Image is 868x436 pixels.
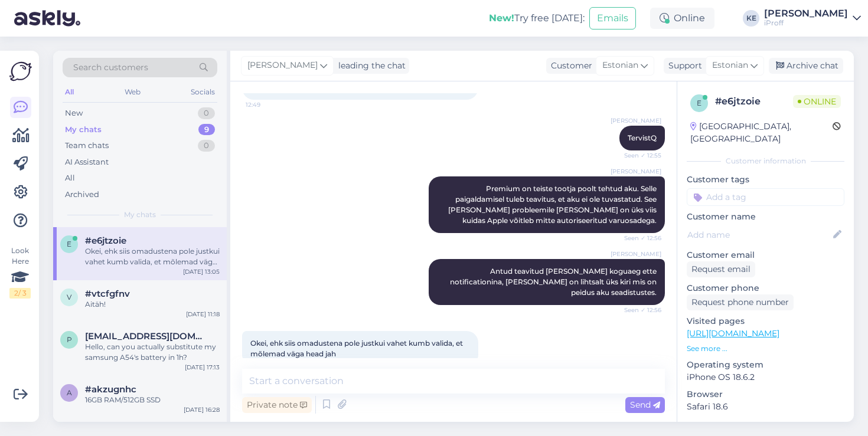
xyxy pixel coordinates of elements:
div: # e6jtzoie [715,94,793,109]
div: Hello, can you actually substitute my samsung A54's battery in 1h? [85,342,220,363]
div: Aitäh! [85,299,220,310]
div: AI Assistant [65,156,109,168]
p: Operating system [687,359,844,371]
div: Web [122,84,143,100]
div: 0 [198,140,215,152]
a: [PERSON_NAME]iProff [764,9,861,28]
div: Private note [242,397,312,413]
p: Customer phone [687,282,844,294]
span: e [697,99,701,107]
span: Send [630,399,660,410]
div: Look Here [9,245,31,299]
div: [DATE] 16:28 [184,405,220,414]
span: pietro.ori22@gmail.com [85,331,208,342]
a: [URL][DOMAIN_NAME] [687,328,779,339]
span: p [67,335,72,344]
p: See more ... [687,343,844,354]
span: [PERSON_NAME] [247,59,318,72]
span: My chats [124,209,156,220]
span: TervistQ [628,133,657,142]
span: Estonian [602,59,638,72]
div: Request phone number [687,294,794,310]
span: #akzugnhc [85,384,136,395]
button: Emails [589,7,636,29]
div: 0 [198,107,215,119]
span: [PERSON_NAME] [611,167,661,176]
div: 9 [198,124,215,136]
div: Customer information [687,156,844,166]
div: New [65,107,83,119]
div: All [63,84,76,100]
div: Customer [546,60,592,72]
input: Add name [687,228,831,241]
p: iPhone OS 18.6.2 [687,371,844,383]
div: Try free [DATE]: [489,11,585,25]
span: e [67,240,71,248]
div: 16GB RAM/512GB SSD [85,395,220,405]
div: Archived [65,189,99,201]
div: [PERSON_NAME] [764,9,848,18]
div: Socials [188,84,217,100]
div: Okei, ehk siis omadustena pole justkui vahet kumb valida, et mõlemad väga head jah [85,246,220,267]
span: [PERSON_NAME] [611,250,661,258]
div: [DATE] 17:13 [185,363,220,372]
span: Estonian [712,59,748,72]
span: Seen ✓ 12:56 [617,306,661,314]
div: Request email [687,261,755,277]
span: v [67,293,71,301]
span: Search customers [73,61,148,74]
p: Safari 18.6 [687,401,844,413]
div: leading the chat [334,60,406,72]
span: Seen ✓ 12:55 [617,151,661,160]
span: #e6jtzoie [85,235,126,246]
span: #vtcfgfnv [85,289,130,299]
input: Add a tag [687,188,844,206]
span: Okei, ehk siis omadustena pole justkui vahet kumb valida, et mõlemad väga head jah [250,339,465,358]
div: Archive chat [769,58,843,74]
div: All [65,172,75,184]
div: My chats [65,124,102,136]
div: [GEOGRAPHIC_DATA], [GEOGRAPHIC_DATA] [690,120,833,145]
span: [PERSON_NAME] [611,116,661,125]
div: [DATE] 11:18 [186,310,220,319]
p: Customer email [687,249,844,261]
div: iProff [764,18,848,28]
div: Team chats [65,140,109,152]
span: Antud teavitud [PERSON_NAME] koguaeg ette notificationina, [PERSON_NAME] on lihtsalt üks kiri mis... [450,267,658,297]
p: Browser [687,388,844,401]
p: Customer tags [687,173,844,186]
p: Customer name [687,211,844,223]
div: KE [743,10,759,27]
b: New! [489,12,514,24]
span: Online [793,95,841,108]
span: 12:49 [246,100,290,109]
img: Askly Logo [9,60,32,83]
span: Seen ✓ 12:56 [617,234,661,242]
p: Visited pages [687,315,844,327]
div: Support [664,60,702,72]
div: [DATE] 13:05 [183,267,220,276]
div: Online [650,8,714,29]
div: 2 / 3 [9,288,31,299]
span: Premium on teiste tootja poolt tehtud aku. Selle paigaldamisel tuleb teavitus, et aku ei ole tuva... [448,184,658,225]
span: a [67,388,72,397]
